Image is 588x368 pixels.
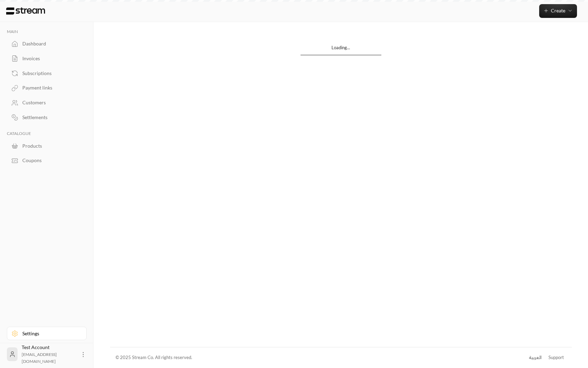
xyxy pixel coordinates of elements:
[22,70,78,77] div: Subscriptions
[7,96,87,109] a: Customers
[22,40,78,47] div: Dashboard
[7,37,87,51] a: Dashboard
[546,351,566,364] a: Support
[22,157,78,164] div: Coupons
[301,44,381,54] div: Loading...
[22,344,76,365] div: Test Account
[7,111,87,124] a: Settlements
[539,4,577,18] button: Create
[116,354,192,361] div: © 2025 Stream Co. All rights reserved.
[7,131,87,136] p: CATALOGUE
[22,55,78,62] div: Invoices
[22,143,78,149] div: Products
[7,66,87,80] a: Subscriptions
[22,114,78,121] div: Settlements
[7,52,87,65] a: Invoices
[7,81,87,95] a: Payment links
[7,327,87,340] a: Settings
[22,84,78,91] div: Payment links
[7,154,87,167] a: Coupons
[7,29,87,34] p: MAIN
[551,8,565,13] span: Create
[22,352,57,364] span: [EMAIL_ADDRESS][DOMAIN_NAME]
[6,7,46,15] img: Logo
[22,330,78,337] div: Settings
[22,99,78,106] div: Customers
[529,354,542,361] div: العربية
[7,139,87,153] a: Products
